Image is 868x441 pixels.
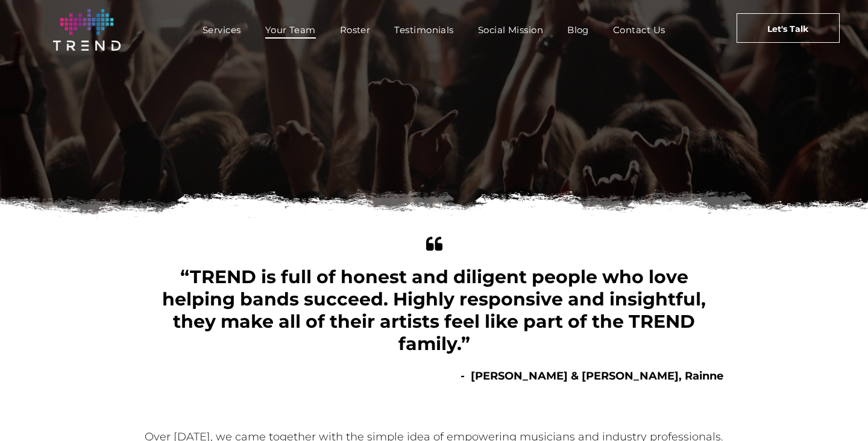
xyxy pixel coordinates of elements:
[601,21,678,39] a: Contact Us
[53,9,121,51] img: logo
[737,13,840,43] a: Let's Talk
[190,21,253,39] a: Services
[382,21,465,39] a: Testimonials
[318,178,550,230] font: Your Team
[767,14,808,44] span: Let's Talk
[328,21,383,39] a: Roster
[162,266,706,355] span: “TREND is full of honest and diligent people who love helping bands succeed. Highly responsive an...
[466,21,555,39] a: Social Mission
[461,369,723,383] b: - [PERSON_NAME] & [PERSON_NAME], Rainne
[555,21,601,39] a: Blog
[253,21,328,39] a: Your Team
